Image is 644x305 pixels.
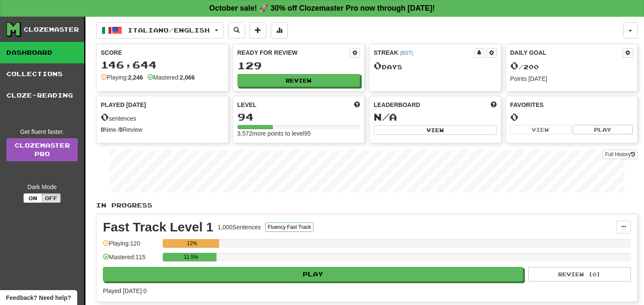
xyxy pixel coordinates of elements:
[265,222,313,232] button: Fluency Fast Track
[101,59,224,70] div: 146,644
[237,112,360,122] div: 94
[374,125,497,135] button: View
[101,73,143,82] div: Playing:
[165,253,217,261] div: 11.5%
[374,111,397,123] span: N/A
[96,201,638,210] p: In Progress
[374,101,420,109] span: Leaderboard
[103,221,214,234] div: Fast Track Level 1
[237,129,360,138] div: 3,572 more points to level 95
[354,101,360,109] span: Score more points to level up
[6,293,71,302] span: Open feedback widget
[374,59,382,71] span: 0
[101,111,109,123] span: 0
[228,22,245,38] button: Search sentences
[218,223,261,231] div: 1,000 Sentences
[237,60,360,71] div: 129
[42,193,61,203] button: Off
[23,25,79,34] div: Clozemaster
[510,112,633,122] div: 0
[510,59,518,71] span: 0
[209,4,435,12] strong: October sale! 🚀 30% off Clozemaster Pro now through [DATE]!
[101,112,224,123] div: sentences
[96,22,224,38] button: Italiano/English
[180,74,195,81] strong: 2,066
[23,193,42,203] button: On
[103,287,146,294] span: Played [DATE]: 0
[128,27,210,34] span: Italiano / English
[6,138,78,161] a: ClozemasterPro
[103,267,523,281] button: Play
[147,73,195,82] div: Mastered:
[271,22,288,38] button: More stats
[603,150,638,159] button: Full History
[103,253,158,267] div: Mastered: 115
[101,126,104,133] strong: 0
[165,239,219,248] div: 12%
[120,126,123,133] strong: 0
[510,101,633,109] div: Favorites
[101,125,224,134] div: New / Review
[510,125,571,134] button: View
[400,50,413,56] a: (BST)
[528,267,631,281] button: Review (0)
[6,127,78,136] div: Get fluent faster.
[237,101,257,109] span: Level
[101,101,146,109] span: Played [DATE]
[510,48,623,58] div: Daily Goal
[374,48,474,57] div: Streak
[249,22,266,38] button: Add sentence to collection
[510,63,539,71] span: / 200
[101,48,224,57] div: Score
[237,74,360,87] button: Review
[128,74,143,81] strong: 2,246
[237,48,350,57] div: Ready for Review
[6,183,78,191] div: Dark Mode
[374,60,497,71] div: Day s
[103,239,158,253] div: Playing: 120
[491,101,497,109] span: This week in points, UTC
[573,125,633,134] button: Play
[510,74,633,83] div: Points [DATE]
